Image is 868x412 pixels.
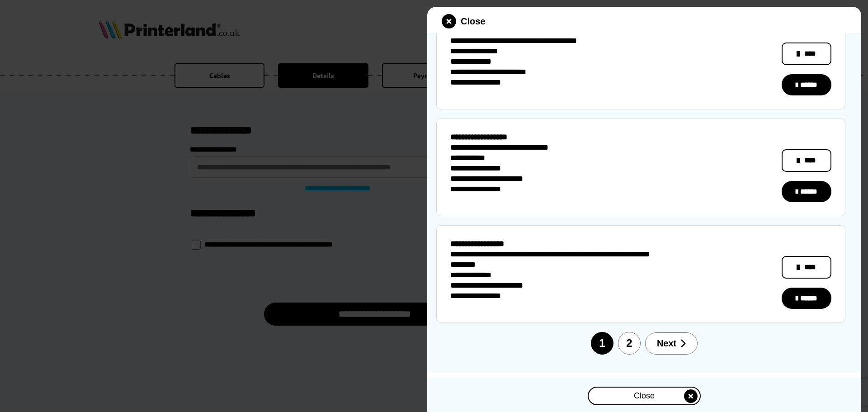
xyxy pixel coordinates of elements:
[461,16,485,27] span: Close
[618,332,641,355] button: 2
[442,14,485,28] button: close modal
[645,332,698,355] button: Next
[634,391,655,401] span: Close
[588,387,701,405] button: close modal
[657,338,676,349] span: Next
